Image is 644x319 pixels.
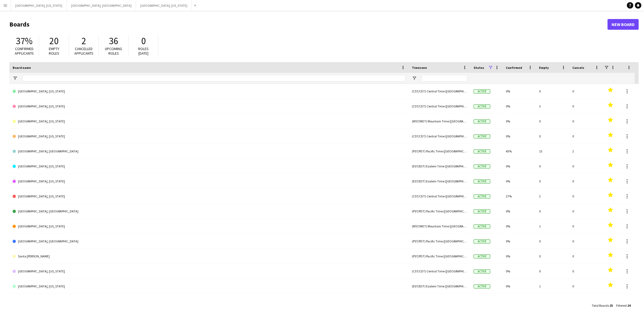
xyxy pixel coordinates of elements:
span: Confirmed applicants [15,46,34,56]
div: 0 [536,129,569,144]
div: 3 [536,99,569,114]
div: 0 [569,264,602,279]
div: (PST/PDT) Pacific Time ([GEOGRAPHIC_DATA] & [GEOGRAPHIC_DATA]) [409,234,470,249]
span: Cancelled applicants [74,46,93,56]
div: 43% [503,144,536,159]
div: 27% [503,189,536,204]
input: Board name Filter Input [22,75,405,81]
span: Empty [539,66,549,70]
span: Total Boards [592,303,609,307]
div: 0 [569,99,602,114]
span: 24 [627,303,631,307]
button: Open Filter Menu [412,76,417,81]
div: 0% [503,99,536,114]
button: [GEOGRAPHIC_DATA], [GEOGRAPHIC_DATA] [67,0,136,11]
span: Active [474,104,490,108]
div: (CST/CDT) Central Time ([GEOGRAPHIC_DATA] & [GEOGRAPHIC_DATA]) [409,84,470,99]
div: (CST/CDT) Central Time ([GEOGRAPHIC_DATA] & [GEOGRAPHIC_DATA]) [409,189,470,204]
div: 0% [503,294,536,309]
div: 0 [569,234,602,249]
h1: Boards [9,20,608,28]
div: (PST/PDT) Pacific Time ([GEOGRAPHIC_DATA] & [GEOGRAPHIC_DATA]) [409,144,470,159]
a: New Board [608,19,639,30]
div: 0% [503,234,536,249]
div: 0 [536,174,569,189]
a: [GEOGRAPHIC_DATA], [GEOGRAPHIC_DATA] [13,204,405,219]
a: [GEOGRAPHIC_DATA], [US_STATE] [13,99,405,114]
span: Active [474,134,490,138]
div: 2 [536,189,569,204]
div: : [616,300,631,311]
span: Timezone [412,66,427,70]
span: Active [474,164,490,168]
div: (EST/EDT) Eastern Time ([GEOGRAPHIC_DATA] & [GEOGRAPHIC_DATA]) [409,279,470,294]
span: Empty roles [49,46,59,56]
a: [GEOGRAPHIC_DATA], [GEOGRAPHIC_DATA] [13,294,405,309]
a: [GEOGRAPHIC_DATA], [US_STATE] [13,84,405,99]
span: 2 [82,35,86,47]
button: Open Filter Menu [13,76,17,81]
div: (PST/PDT) Pacific Time ([GEOGRAPHIC_DATA] & [GEOGRAPHIC_DATA]) [409,204,470,219]
span: Active [474,89,490,93]
div: 0 [569,174,602,189]
div: 0% [503,249,536,264]
span: Active [474,179,490,183]
a: [GEOGRAPHIC_DATA], [GEOGRAPHIC_DATA] [13,144,405,159]
div: 0% [503,219,536,234]
div: 0% [503,129,536,144]
a: [GEOGRAPHIC_DATA], [US_STATE] [13,129,405,144]
span: 20 [49,35,58,47]
button: [GEOGRAPHIC_DATA], [US_STATE] [11,0,67,11]
span: Status [474,66,484,70]
div: 0% [503,279,536,294]
span: Active [474,269,490,273]
span: Active [474,119,490,123]
div: 0% [503,264,536,279]
div: 0 [569,294,602,309]
span: 25 [610,303,613,307]
span: Active [474,254,490,258]
span: Cancels [572,66,584,70]
span: Active [474,149,490,153]
span: Active [474,284,490,288]
div: 0 [569,204,602,219]
div: 0 [536,249,569,264]
div: 0 [536,234,569,249]
div: (CST/CDT) Central Time ([GEOGRAPHIC_DATA] & [GEOGRAPHIC_DATA]) [409,99,470,114]
span: Active [474,194,490,198]
div: 0 [569,219,602,234]
div: 0 [536,84,569,99]
div: (CST/CDT) Central Time ([GEOGRAPHIC_DATA] & [GEOGRAPHIC_DATA]) [409,264,470,279]
div: 0 [569,279,602,294]
span: Active [474,239,490,243]
div: (MST/MDT) Mountain Time ([GEOGRAPHIC_DATA] & [GEOGRAPHIC_DATA]) [409,219,470,234]
div: (MST/MDT) Mountain Time ([GEOGRAPHIC_DATA] & [GEOGRAPHIC_DATA]) [409,114,470,129]
div: (EST/EDT) Eastern Time ([GEOGRAPHIC_DATA] & [GEOGRAPHIC_DATA]) [409,174,470,189]
div: 0 [569,249,602,264]
div: 0% [503,174,536,189]
div: (CST/CDT) Central Time ([GEOGRAPHIC_DATA] & [GEOGRAPHIC_DATA]) [409,129,470,144]
div: 0% [503,114,536,129]
span: 36 [109,35,118,47]
span: Upcoming roles [105,46,122,56]
a: [GEOGRAPHIC_DATA], [US_STATE] [13,264,405,279]
div: (PST/PDT) Pacific Time ([GEOGRAPHIC_DATA] & [GEOGRAPHIC_DATA]) [409,294,470,309]
span: 0 [141,35,146,47]
a: Santa [PERSON_NAME] [13,249,405,264]
div: (PST/PDT) Pacific Time ([GEOGRAPHIC_DATA] & [GEOGRAPHIC_DATA]) [409,249,470,264]
div: 0 [536,264,569,279]
div: 0% [503,84,536,99]
div: 2 [569,144,602,159]
div: 0 [569,84,602,99]
a: [GEOGRAPHIC_DATA], [US_STATE] [13,159,405,174]
span: Active [474,224,490,228]
div: 0% [503,159,536,174]
div: 0 [536,114,569,129]
div: (EST/EDT) Eastern Time ([GEOGRAPHIC_DATA] & [GEOGRAPHIC_DATA]) [409,159,470,174]
a: [GEOGRAPHIC_DATA], [US_STATE] [13,174,405,189]
span: Filtered [616,303,627,307]
a: [GEOGRAPHIC_DATA], [US_STATE] [13,279,405,294]
div: 0% [503,204,536,219]
a: [GEOGRAPHIC_DATA], [GEOGRAPHIC_DATA] [13,234,405,249]
div: 1 [536,279,569,294]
